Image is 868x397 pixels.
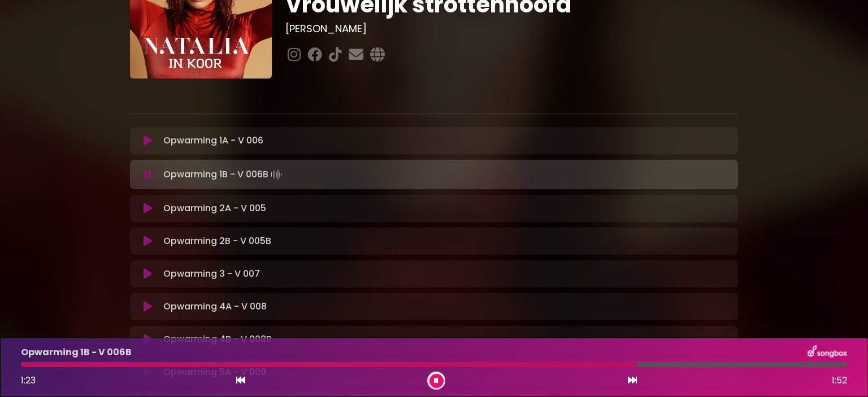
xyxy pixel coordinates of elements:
[285,23,738,35] h3: [PERSON_NAME]
[163,333,272,346] p: Opwarming 4B - V 008B
[808,345,847,360] img: songbox-logo-white.png
[21,374,36,387] span: 1:23
[163,134,263,147] p: Opwarming 1A - V 006
[21,346,132,359] p: Opwarming 1B - V 006B
[163,234,271,248] p: Opwarming 2B - V 005B
[163,267,260,281] p: Opwarming 3 - V 007
[832,374,847,387] span: 1:52
[268,167,284,182] img: waveform4.gif
[163,202,266,215] p: Opwarming 2A - V 005
[163,300,267,313] p: Opwarming 4A - V 008
[163,167,284,182] p: Opwarming 1B - V 006B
